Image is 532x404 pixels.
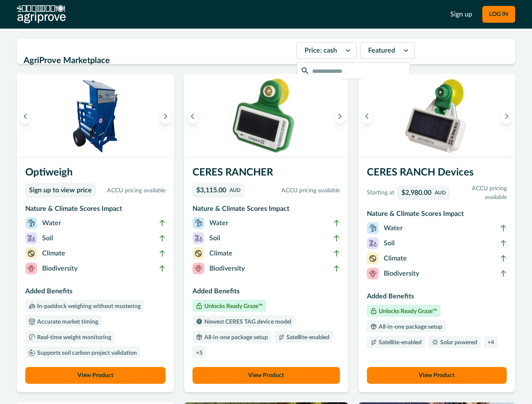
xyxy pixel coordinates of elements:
[196,187,226,194] p: $3,115.00
[482,6,515,23] button: LOG IN
[196,350,203,356] p: + 5
[160,109,171,124] button: Next image
[435,190,446,195] p: AUD
[377,340,422,346] p: Satellite-enabled
[367,189,394,197] p: Starting at
[285,335,329,340] p: Satellite-enabled
[367,209,507,222] h3: Nature & Climate Scores Impact
[377,324,442,330] p: All-in-one package setup
[230,188,241,193] p: AUD
[29,186,92,194] p: Sign up to view price
[401,189,431,196] p: $2,980.00
[358,74,516,158] img: A single CERES RANCH device
[367,291,507,305] h3: Added Benefits
[35,319,98,325] p: Accurate market timing
[367,367,507,384] button: View Product
[209,233,220,243] p: Soil
[203,335,268,340] p: All-in-one package setup
[335,109,345,124] button: Next image
[20,109,30,124] button: Previous image
[487,340,494,346] p: + 4
[42,233,53,243] p: Soil
[35,303,141,309] p: In-paddock weighing without mustering
[438,340,477,346] p: Solar powered
[42,248,65,258] p: Climate
[209,218,228,228] p: Water
[25,165,166,183] h3: Optiweigh
[362,109,372,124] button: Previous image
[192,286,340,300] h3: Added Benefits
[384,253,407,263] p: Climate
[192,204,340,217] h3: Nature & Climate Scores Impact
[209,263,245,274] p: Biodiversity
[187,109,198,124] button: Previous image
[209,248,233,258] p: Climate
[203,303,263,309] p: Unlocks Ready Graze™
[42,263,78,274] p: Biodiversity
[384,238,395,248] p: Soil
[248,186,340,195] p: ACCU pricing available
[367,165,507,183] h3: CERES RANCH Devices
[502,109,512,124] button: Next image
[24,53,291,69] h2: AgriProve Marketplace
[35,335,111,340] p: Real-time weight monitoring
[25,204,166,217] h3: Nature & Climate Scores Impact
[25,183,96,197] a: Sign up to view price
[377,308,437,314] p: Unlocks Ready Graze™
[25,367,166,384] button: View Product
[192,165,340,183] h3: CERES RANCHER
[42,218,61,228] p: Water
[192,367,340,384] button: View Product
[25,286,166,300] h3: Added Benefits
[17,5,66,24] img: AgriProve logo
[384,268,419,279] p: Biodiversity
[384,223,403,233] p: Water
[99,186,166,195] p: ACCU pricing available
[17,74,174,158] img: An Optiweigh unit
[35,350,137,356] p: Supports soil carbon project validation
[450,9,472,19] a: Sign up
[453,184,507,202] p: ACCU pricing available
[203,319,291,325] p: Newest CERES TAG device model
[184,74,348,158] img: A single CERES RANCHER device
